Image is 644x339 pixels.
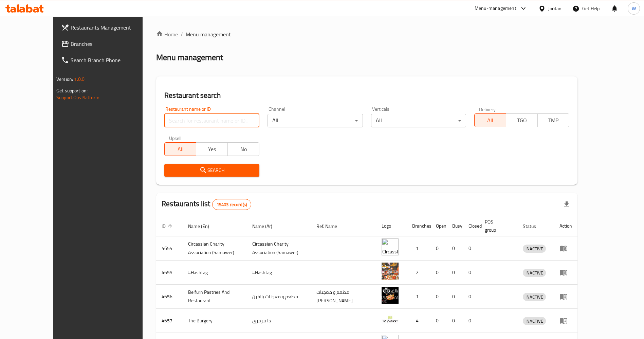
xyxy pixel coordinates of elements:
button: TGO [506,113,538,127]
td: 0 [430,309,447,333]
span: All [167,144,194,154]
input: Search for restaurant name or ID.. [164,114,259,127]
th: Open [430,216,447,236]
div: INACTIVE [523,245,546,253]
button: Yes [196,142,228,156]
td: 0 [447,309,463,333]
span: Menu management [186,30,231,38]
span: 15403 record(s) [213,201,251,208]
label: Delivery [479,107,496,111]
span: Ref. Name [316,222,346,230]
th: Logo [376,216,407,236]
td: ​Circassian ​Charity ​Association​ (Samawer) [183,236,247,261]
td: 0 [430,236,447,261]
div: INACTIVE [523,269,546,277]
span: Search Branch Phone [71,56,155,64]
span: Name (En) [188,222,218,230]
span: TMP [540,115,567,125]
th: Busy [447,216,463,236]
td: 0 [463,309,479,333]
span: No [231,144,257,154]
td: 4657 [156,309,183,333]
td: 1 [407,236,430,261]
img: ​Circassian ​Charity ​Association​ (Samawer) [382,238,399,255]
a: Support.OpsPlatform [56,93,99,102]
th: Closed [463,216,479,236]
span: Status [523,222,545,230]
div: Menu [559,292,572,301]
img: #Hashtag [382,263,399,280]
td: The Burgery [183,309,247,333]
h2: Restaurants list [162,199,251,210]
a: Restaurants Management [56,19,161,36]
div: All [371,114,466,127]
td: 0 [463,236,479,261]
label: Upsell [169,136,182,140]
img: Belfurn Pastries And Restaurant [382,287,399,304]
span: INACTIVE [523,293,546,301]
td: 4 [407,309,430,333]
button: TMP [537,113,569,127]
button: All [164,142,196,156]
td: 0 [463,261,479,285]
td: 0 [447,236,463,261]
span: POS group [485,218,509,234]
div: Menu [559,317,572,325]
div: Menu-management [475,4,516,13]
span: Get support on: [56,86,88,95]
h2: Menu management [156,52,223,63]
td: 0 [430,285,447,309]
th: Action [554,216,577,236]
span: Yes [199,144,225,154]
td: 0 [463,285,479,309]
div: INACTIVE [523,293,546,301]
div: Menu [559,244,572,252]
h2: Restaurant search [164,90,569,101]
span: INACTIVE [523,317,546,325]
td: Belfurn Pastries And Restaurant [183,285,247,309]
span: TGO [509,115,535,125]
span: All [477,115,503,125]
td: 2 [407,261,430,285]
td: 4656 [156,285,183,309]
div: Total records count [212,199,251,210]
button: No [227,142,259,156]
span: INACTIVE [523,245,546,253]
td: 4654 [156,236,183,261]
nav: breadcrumb [156,30,577,38]
span: ID [162,222,174,230]
td: 0 [430,261,447,285]
div: Export file [558,196,575,213]
div: Menu [559,268,572,276]
span: INACTIVE [523,269,546,277]
span: Branches [71,40,155,48]
span: Restaurants Management [71,23,155,32]
div: Jordan [548,5,562,12]
td: ذا بيرجري [247,309,311,333]
td: 4655 [156,261,183,285]
div: All [268,114,363,127]
td: 0 [447,285,463,309]
th: Branches [407,216,430,236]
div: INACTIVE [523,317,546,325]
span: 1.0.0 [74,75,85,84]
td: 1 [407,285,430,309]
li: / [181,30,183,38]
button: Search [164,164,259,177]
td: مطعم و معجنات [PERSON_NAME] [311,285,376,309]
td: #Hashtag [183,261,247,285]
button: All [474,113,506,127]
span: W [632,5,636,12]
span: Search [170,166,254,175]
a: Search Branch Phone [56,52,161,68]
img: The Burgery [382,311,399,328]
span: Version: [56,75,73,84]
a: Branches [56,36,161,52]
a: Home [156,30,178,38]
td: ​Circassian ​Charity ​Association​ (Samawer) [247,236,311,261]
td: #Hashtag [247,261,311,285]
span: Name (Ar) [252,222,281,230]
td: 0 [447,261,463,285]
td: مطعم و معجنات بالفرن [247,285,311,309]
